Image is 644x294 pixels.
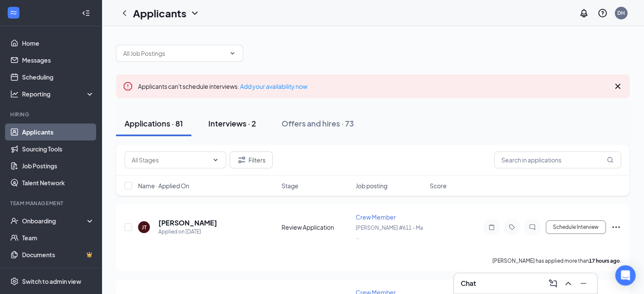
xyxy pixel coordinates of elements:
div: JT [142,224,146,231]
svg: ChevronLeft [119,8,130,18]
div: Team Management [10,200,93,207]
div: Interviews · 2 [208,118,256,129]
svg: Collapse [82,9,90,17]
a: Messages [22,52,94,69]
button: ChevronUp [561,277,575,290]
span: Applicants can't schedule interviews. [138,82,307,90]
a: Team [22,229,94,246]
a: Talent Network [22,174,94,191]
div: Onboarding [22,217,87,225]
b: 17 hours ago [589,258,620,264]
svg: ChevronDown [229,50,236,57]
a: Add your availability now [240,82,307,90]
svg: Filter [237,155,247,165]
h1: Applicants [133,6,186,20]
div: Offers and hires · 73 [282,118,354,129]
svg: Settings [10,277,19,286]
button: Filter Filters [229,151,273,168]
svg: Note [486,224,497,231]
a: Scheduling [22,69,94,85]
div: DH [617,9,625,16]
span: Stage [282,181,299,190]
svg: WorkstreamLogo [9,8,18,17]
svg: ChevronDown [212,157,219,163]
span: Name · Applied On [138,181,189,190]
a: Home [22,35,94,52]
div: Reporting [22,90,95,98]
a: Job Postings [22,157,94,174]
input: All Job Postings [123,49,226,58]
div: Switch to admin view [22,277,81,286]
svg: Error [123,81,133,91]
svg: Tag [507,224,517,231]
input: All Stages [132,155,209,165]
div: Hiring [10,111,93,118]
svg: ChatInactive [527,224,537,231]
svg: ComposeMessage [548,278,558,289]
input: Search in applications [494,151,621,168]
a: DocumentsCrown [22,246,94,263]
svg: Cross [613,81,623,91]
svg: Ellipses [611,222,621,232]
button: ComposeMessage [546,277,560,290]
h5: [PERSON_NAME] [158,218,217,228]
a: SurveysCrown [22,263,94,280]
div: Open Intercom Messenger [615,265,636,286]
span: [PERSON_NAME] #611 - Ma ... [356,225,423,240]
a: Sourcing Tools [22,140,94,157]
svg: QuestionInfo [597,8,608,18]
svg: ChevronUp [563,278,573,289]
button: Schedule Interview [546,220,606,234]
div: Review Application [282,223,351,231]
svg: ChevronDown [190,8,200,18]
svg: Analysis [10,90,19,98]
div: Applications · 81 [124,118,183,129]
svg: MagnifyingGlass [607,157,614,163]
div: Applied on [DATE] [158,228,217,236]
svg: Notifications [579,8,589,18]
button: Minimize [577,277,590,290]
p: [PERSON_NAME] has applied more than . [492,257,621,264]
span: Crew Member [356,213,396,221]
span: Score [430,181,447,190]
svg: UserCheck [10,217,19,225]
h3: Chat [461,279,476,288]
svg: Minimize [578,278,589,289]
a: Applicants [22,124,94,140]
span: Job posting [356,181,387,190]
